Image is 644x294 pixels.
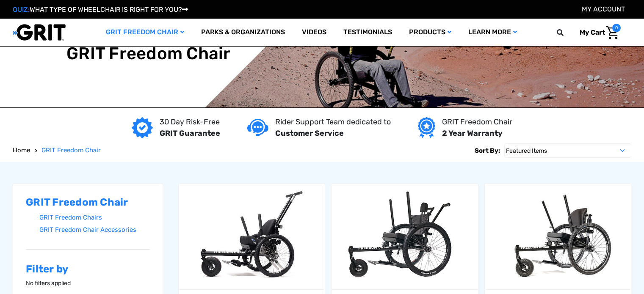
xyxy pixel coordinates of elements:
[485,184,631,289] a: GRIT Freedom Chair: Pro,$5,495.00
[442,116,512,128] p: GRIT Freedom Chair
[39,212,150,224] a: GRIT Freedom Chairs
[442,129,503,138] strong: 2 Year Warranty
[582,5,625,13] a: Account
[66,44,231,64] h1: GRIT Freedom Chair
[97,19,193,46] a: GRIT Freedom Chair
[26,279,150,288] p: No filters applied
[13,5,30,14] span: QUIZ:
[561,24,573,41] input: Search
[132,117,153,138] img: GRIT Guarantee
[179,187,325,285] img: GRIT Junior: GRIT Freedom Chair all terrain wheelchair engineered specifically for kids
[460,19,525,46] a: Learn More
[160,116,220,128] p: 30 Day Risk-Free
[179,184,325,289] a: GRIT Junior,$4,995.00
[475,143,500,158] label: Sort By:
[332,187,478,285] img: GRIT Freedom Chair: Spartan
[13,146,30,154] span: Home
[13,146,30,155] a: Home
[26,263,150,275] h2: Filter by
[612,24,621,32] span: 0
[41,146,101,154] span: GRIT Freedom Chair
[293,19,335,46] a: Videos
[573,24,621,41] a: Cart with 0 items
[580,28,605,36] span: My Cart
[275,116,391,128] p: Rider Support Team dedicated to
[193,19,293,46] a: Parks & Organizations
[247,119,268,136] img: Customer service
[418,117,435,138] img: Year warranty
[26,196,150,209] h2: GRIT Freedom Chair
[485,187,631,285] img: GRIT Freedom Chair Pro: the Pro model shown including contoured Invacare Matrx seatback, Spinergy...
[160,129,220,138] strong: GRIT Guarantee
[39,224,150,236] a: GRIT Freedom Chair Accessories
[13,24,66,41] img: GRIT All-Terrain Wheelchair and Mobility Equipment
[13,5,188,14] a: QUIZ:WHAT TYPE OF WHEELCHAIR IS RIGHT FOR YOU?
[332,184,478,289] a: GRIT Freedom Chair: Spartan,$3,995.00
[401,19,460,46] a: Products
[275,129,344,138] strong: Customer Service
[606,26,619,39] img: Cart
[335,19,401,46] a: Testimonials
[41,146,101,155] a: GRIT Freedom Chair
